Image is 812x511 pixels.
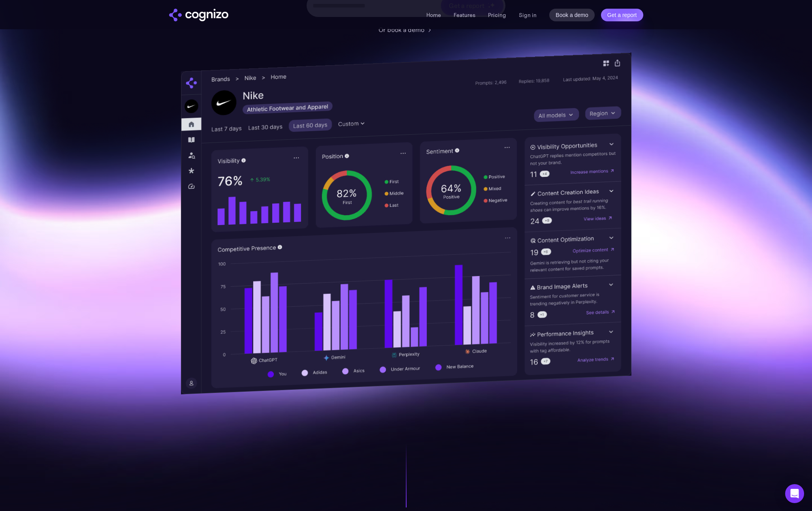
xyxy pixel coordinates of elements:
a: Or book a demo [379,25,434,34]
a: Pricing [488,11,506,19]
a: Get a report [601,9,643,21]
img: Cognizo AI visibility optimization dashboard [181,53,631,394]
div: Open Intercom Messenger [785,484,804,503]
div: Or book a demo [379,25,424,34]
a: Sign in [519,10,537,20]
img: cognizo logo [169,9,228,21]
a: Home [426,11,441,19]
a: Book a demo [549,9,595,21]
a: Features [454,11,475,19]
a: home [169,9,228,21]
